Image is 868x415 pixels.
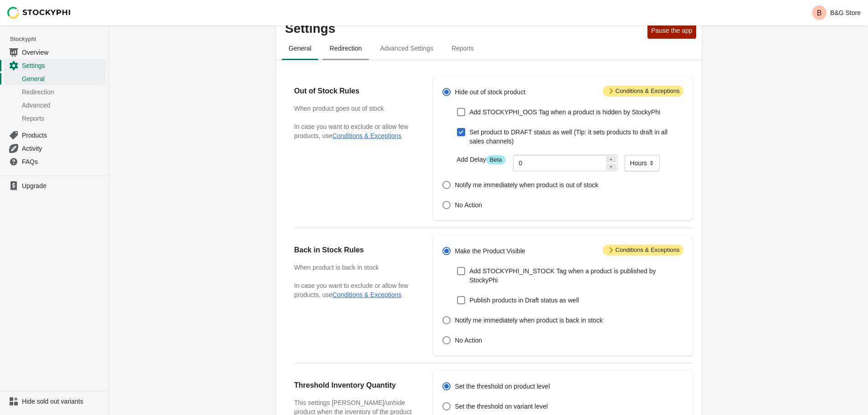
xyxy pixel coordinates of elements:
span: General [22,74,103,83]
span: Hide sold out variants [22,397,103,406]
p: In case you want to exclude or allow few products, use [294,122,415,140]
span: Set product to DRAFT status as well (Tip: it sets products to draft in all sales channels) [469,128,683,146]
button: redirection [320,36,371,60]
span: Redirection [322,40,369,56]
a: Reports [4,112,105,125]
span: Conditions & Exceptions [603,245,683,256]
span: Redirection [22,87,103,97]
span: No Action [455,200,482,210]
span: Activity [22,144,103,153]
span: Notify me immediately when product is back in stock [455,316,602,325]
a: General [4,72,105,85]
span: Conditions & Exceptions [603,86,683,97]
span: Notify me immediately when product is out of stock [455,180,598,190]
button: Advanced settings [371,36,442,60]
span: Products [22,131,103,140]
span: Reports [444,40,481,56]
span: Set the threshold on product level [455,382,550,391]
span: No Action [455,336,482,345]
a: Settings [4,59,105,72]
button: Conditions & Exceptions [333,291,402,298]
span: Make the Product Visible [455,246,525,256]
a: Upgrade [4,179,105,192]
p: In case you want to exclude or allow few products, use [294,281,415,299]
a: Redirection [4,85,105,98]
a: Activity [4,142,105,155]
img: Stockyphi [7,7,71,19]
span: Pause the app [651,27,692,34]
label: Add Delay [457,155,505,164]
span: Stockyphi [10,35,109,44]
h3: When product is back in stock [294,263,415,272]
span: Add STOCKYPHI_IN_STOCK Tag when a product is published by StockyPhi [469,266,683,285]
a: Overview [4,46,105,59]
h2: Out of Stock Rules [294,86,415,97]
span: Avatar with initials B [812,5,827,20]
button: Pause the app [647,22,696,39]
a: Advanced [4,98,105,112]
a: Hide sold out variants [4,395,105,408]
span: Hide out of stock product [455,87,525,97]
p: B&G Store [830,9,861,16]
span: Overview [22,48,103,57]
span: Advanced [22,101,103,110]
span: Advanced Settings [373,40,441,56]
span: Reports [22,114,103,123]
text: B [817,9,822,17]
a: FAQs [4,155,105,168]
button: general [280,36,321,60]
span: Publish products in Draft status as well [469,296,579,305]
span: Settings [22,61,103,70]
a: Products [4,128,105,142]
span: General [282,40,319,56]
span: Beta [486,155,506,164]
span: Set the threshold on variant level [455,402,548,411]
span: Add STOCKYPHI_OOS Tag when a product is hidden by StockyPhi [469,108,660,117]
h2: Threshold Inventory Quantity [294,380,415,391]
button: reports [442,36,483,60]
button: Avatar with initials BB&G Store [808,4,864,22]
h3: When product goes out of stock [294,104,415,113]
span: Upgrade [22,181,103,190]
p: Settings [285,21,644,36]
button: Conditions & Exceptions [333,132,402,139]
span: FAQs [22,157,103,166]
h2: Back in Stock Rules [294,245,415,256]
